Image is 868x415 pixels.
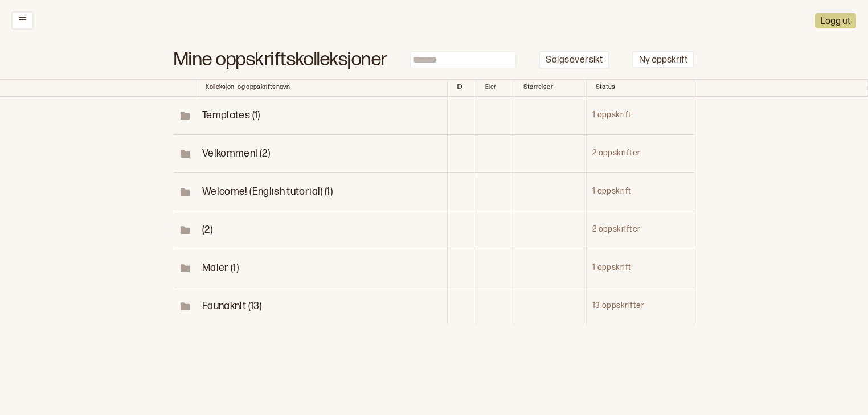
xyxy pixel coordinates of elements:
[202,300,261,312] span: Toggle Row Expanded
[586,211,694,249] td: 2 oppskrifter
[202,109,260,121] span: Toggle Row Expanded
[196,79,447,97] th: Kolleksjon- og oppskriftsnavn
[586,134,694,172] td: 2 oppskrifter
[476,79,514,97] th: Toggle SortBy
[174,262,196,274] span: Toggle Row Expanded
[514,79,586,97] th: Toggle SortBy
[202,186,333,198] span: Toggle Row Expanded
[539,51,609,69] button: Salgsoversikt
[174,148,196,159] span: Toggle Row Expanded
[586,97,694,135] td: 1 oppskrift
[202,147,270,159] span: Toggle Row Expanded
[632,51,694,68] button: Ny oppskrift
[174,186,196,198] span: Toggle Row Expanded
[202,262,239,274] span: Toggle Row Expanded
[586,287,694,325] td: 13 oppskrifter
[174,224,196,236] span: Toggle Row Expanded
[174,110,196,121] span: Toggle Row Expanded
[174,301,196,312] span: Toggle Row Expanded
[586,172,694,211] td: 1 oppskrift
[815,13,856,28] button: Logg ut
[546,55,603,67] p: Salgsoversikt
[174,79,196,97] th: Toggle SortBy
[447,79,476,97] th: Toggle SortBy
[202,224,212,236] span: Toggle Row Expanded
[174,54,388,66] h1: Mine oppskriftskolleksjoner
[586,79,694,97] th: Toggle SortBy
[586,249,694,287] td: 1 oppskrift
